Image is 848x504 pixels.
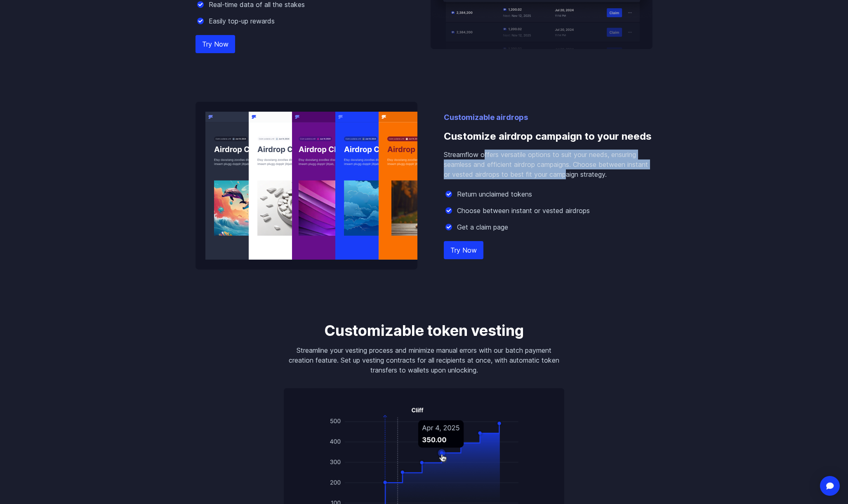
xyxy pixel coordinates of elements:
[209,16,275,26] p: Easily top-up rewards
[457,189,532,199] p: Return unclaimed tokens
[196,102,417,270] img: Customize airdrop campaign to your needs
[444,241,483,259] a: Try Now
[444,112,652,123] p: Customizable airdrops
[457,206,590,216] p: Choose between instant or vested airdrops
[457,222,508,232] p: Get a claim page
[820,476,840,496] div: Open Intercom Messenger
[284,345,564,375] p: Streamline your vesting process and minimize manual errors with our batch payment creation featur...
[284,322,564,339] h3: Customizable token vesting
[444,123,652,150] h3: Customize airdrop campaign to your needs
[196,35,235,53] a: Try Now
[444,150,652,179] p: Streamflow offers versatile options to suit your needs, ensuring seamless and efficient airdrop c...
